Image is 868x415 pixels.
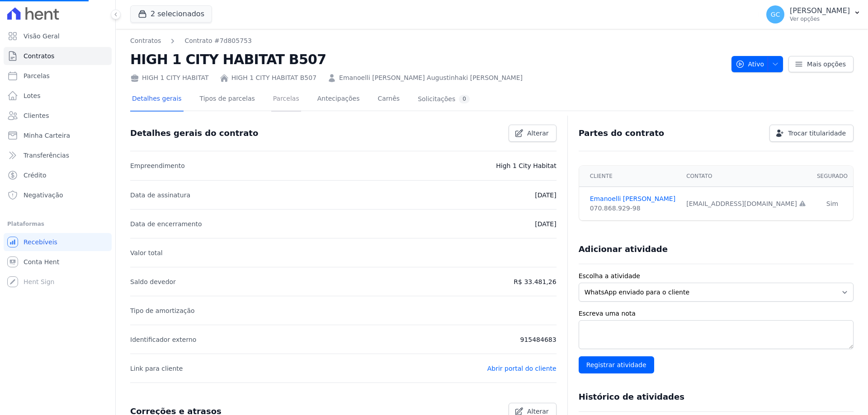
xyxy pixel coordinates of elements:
[788,56,854,72] a: Mais opções
[130,49,724,70] h2: HIGH 1 CITY HABITAT B507
[496,160,556,171] p: High 1 City Habitat
[130,305,195,316] p: Tipo de amortização
[24,257,59,266] span: Conta Hent
[130,88,184,112] a: Detalhes gerais
[24,71,50,80] span: Parcelas
[769,125,854,142] a: Trocar titularidade
[487,365,557,372] a: Abrir portal do cliente
[579,309,854,318] label: Escreva uma nota
[4,186,112,204] a: Negativação
[376,88,401,112] a: Carnês
[24,151,69,160] span: Transferências
[590,194,676,204] a: Emanoelli [PERSON_NAME]
[686,199,806,209] div: [EMAIL_ADDRESS][DOMAIN_NAME]
[579,128,665,139] h3: Partes do contrato
[24,171,47,180] span: Crédito
[535,219,556,229] p: [DATE]
[579,392,684,402] h3: Histórico de atividades
[130,73,209,83] div: HIGH 1 CITY HABITAT
[579,244,668,255] h3: Adicionar atividade
[130,128,258,139] h3: Detalhes gerais do contrato
[4,253,112,271] a: Conta Hent
[7,219,108,229] div: Plataformas
[130,334,196,345] p: Identificador externo
[4,146,112,164] a: Transferências
[509,125,557,142] a: Alterar
[807,60,846,69] span: Mais opções
[590,204,676,213] div: 070.868.929-98
[527,129,549,138] span: Alterar
[4,47,112,65] a: Contratos
[4,233,112,251] a: Recebíveis
[4,87,112,105] a: Lotes
[198,88,257,112] a: Tipos de parcelas
[24,32,60,41] span: Visão Geral
[231,73,316,83] a: HIGH 1 CITY HABITAT B507
[790,15,850,23] p: Ver opções
[130,5,212,23] button: 2 selecionados
[24,51,54,61] span: Contratos
[130,36,252,46] nav: Breadcrumb
[535,190,556,201] p: [DATE]
[520,334,556,345] p: 915484683
[579,356,654,373] input: Registrar atividade
[24,191,63,200] span: Negativação
[4,126,112,145] a: Minha Carteira
[130,219,202,229] p: Data de encerramento
[790,6,850,15] p: [PERSON_NAME]
[681,166,811,187] th: Contato
[24,91,41,100] span: Lotes
[788,129,846,138] span: Trocar titularidade
[130,363,183,374] p: Link para cliente
[4,166,112,184] a: Crédito
[271,88,301,112] a: Parcelas
[4,67,112,85] a: Parcelas
[24,111,49,120] span: Clientes
[24,238,57,247] span: Recebíveis
[731,56,783,72] button: Ativo
[811,166,853,187] th: Segurado
[339,73,523,83] a: Emanoelli [PERSON_NAME] Augustinhaki [PERSON_NAME]
[579,166,681,187] th: Cliente
[416,88,472,112] a: Solicitações0
[459,95,470,103] div: 0
[811,187,853,221] td: Sim
[130,160,185,171] p: Empreendimento
[514,276,556,287] p: R$ 33.481,26
[130,36,724,46] nav: Breadcrumb
[736,56,764,72] span: Ativo
[759,2,868,27] button: GC [PERSON_NAME] Ver opções
[130,190,190,201] p: Data de assinatura
[184,36,252,46] a: Contrato #7d805753
[579,271,854,281] label: Escolha a atividade
[418,95,470,103] div: Solicitações
[130,276,176,287] p: Saldo devedor
[24,131,70,140] span: Minha Carteira
[316,88,362,112] a: Antecipações
[130,36,161,46] a: Contratos
[771,11,780,18] span: GC
[4,27,112,45] a: Visão Geral
[130,247,163,258] p: Valor total
[4,107,112,125] a: Clientes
